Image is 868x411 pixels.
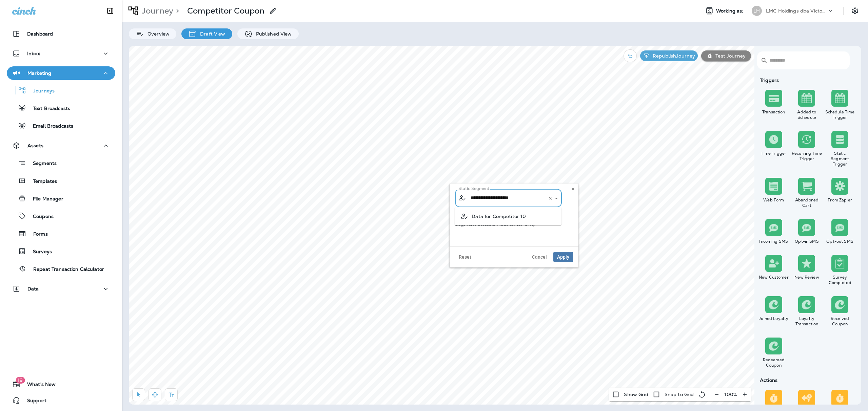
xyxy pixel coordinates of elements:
[7,394,115,407] button: Support
[26,160,57,167] p: Segments
[101,4,120,18] button: Collapse Sidebar
[758,275,789,280] div: New Customer
[7,47,115,60] button: Inbox
[173,6,179,16] p: >
[758,357,789,368] div: Redeemed Coupon
[557,255,569,259] span: Apply
[792,275,822,280] div: New Review
[547,194,554,202] button: Clear
[26,214,54,220] p: Coupons
[758,239,789,244] div: Incoming SMS
[7,118,115,133] button: Email Broadcasts
[825,109,855,120] div: Schedule Time Trigger
[553,252,573,262] button: Apply
[758,197,789,203] div: Web Form
[7,282,115,296] button: Data
[792,316,822,327] div: Loyalty Transaction
[758,316,789,321] div: Joined Loyalty
[26,123,73,130] p: Email Broadcasts
[458,186,490,191] p: Static Segment
[459,255,471,259] span: Reset
[849,5,861,17] button: Settings
[724,392,737,397] p: 100 %
[455,221,573,227] p: Segment Inclusion: Customer Only
[7,101,115,115] button: Text Broadcasts
[640,50,698,61] button: RepublishJourney
[26,196,63,202] p: File Manager
[26,266,104,273] p: Repeat Transaction Calculator
[650,53,695,59] p: Republish Journey
[528,252,551,262] button: Cancel
[7,226,115,241] button: Forms
[792,109,822,120] div: Added to Schedule
[553,195,559,201] button: Close
[716,8,745,14] span: Working as:
[472,214,526,219] span: Data for Competitor 10
[7,262,115,276] button: Repeat Transaction Calculator
[20,398,46,406] span: Support
[825,197,855,203] div: From Zapier
[792,197,822,208] div: Abandoned Cart
[27,31,53,37] p: Dashboard
[7,66,115,80] button: Marketing
[752,6,762,16] div: LH
[757,377,856,383] div: Actions
[825,151,855,167] div: Static Segment Trigger
[7,156,115,170] button: Segments
[144,31,170,37] p: Overview
[187,6,264,16] p: Competitor Coupon
[665,392,694,397] p: Snap to Grid
[26,178,57,185] p: Templates
[7,27,115,41] button: Dashboard
[532,255,547,259] span: Cancel
[253,31,292,37] p: Published View
[758,109,789,115] div: Transaction
[792,151,822,161] div: Recurring Time Trigger
[7,83,115,98] button: Journeys
[7,191,115,205] button: File Manager
[139,6,173,16] p: Journey
[20,382,56,390] span: What's New
[757,78,856,83] div: Triggers
[758,151,789,156] div: Time Trigger
[825,316,855,327] div: Received Coupon
[766,8,827,14] p: LMC Holdings dba Victory Lane Quick Oil Change
[26,249,52,255] p: Surveys
[27,286,39,291] p: Data
[792,239,822,244] div: Opt-in SMS
[7,209,115,223] button: Coupons
[197,31,225,37] p: Draft View
[27,51,40,56] p: Inbox
[825,239,855,244] div: Opt-out SMS
[7,139,115,152] button: Assets
[27,143,43,148] p: Assets
[7,377,115,391] button: 19What's New
[713,53,746,59] p: Test Journey
[27,70,51,76] p: Marketing
[26,106,70,112] p: Text Broadcasts
[26,88,55,94] p: Journeys
[7,174,115,188] button: Templates
[26,231,48,238] p: Forms
[455,252,475,262] button: Reset
[701,50,751,61] button: Test Journey
[16,377,25,384] span: 19
[7,244,115,258] button: Surveys
[624,392,648,397] p: Show Grid
[825,275,855,285] div: Survey Completed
